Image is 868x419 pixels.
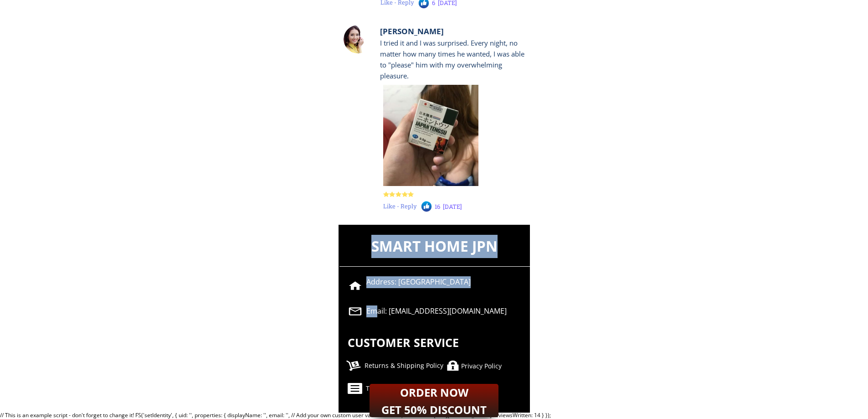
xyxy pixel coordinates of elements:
div: Contact Us [462,384,560,394]
div: Email: [EMAIL_ADDRESS][DOMAIN_NAME] [366,305,527,317]
div: CUSTOMER SERVICE [348,333,539,352]
display_name_here: ', email: ' [265,411,551,419]
div: Like - Reply [383,202,448,211]
div: Terms of Use [366,383,463,393]
the_id_that_you_use_in_your_app_for_this: ', properties: { displayName: ' [190,411,551,419]
div: SMART HOME JPN [339,235,530,258]
email_here: ', // Add your own custom user variables here, details at // [URL][DOMAIN_NAME] reviewsWritten: 1... [287,411,551,419]
div: I tried it and I was surprised. Every night, no matter how many times he wanted, I was able to "p... [380,37,527,81]
div: Address: [GEOGRAPHIC_DATA] [366,276,527,288]
div: Returns & Shipping Policy [365,361,462,371]
div: Privacy Policy [461,361,558,371]
div: 16 [DATE] [435,202,500,212]
h2: ORDER NOW GET 50% DISCOUNT [376,384,492,419]
div: [PERSON_NAME] [380,25,466,50]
